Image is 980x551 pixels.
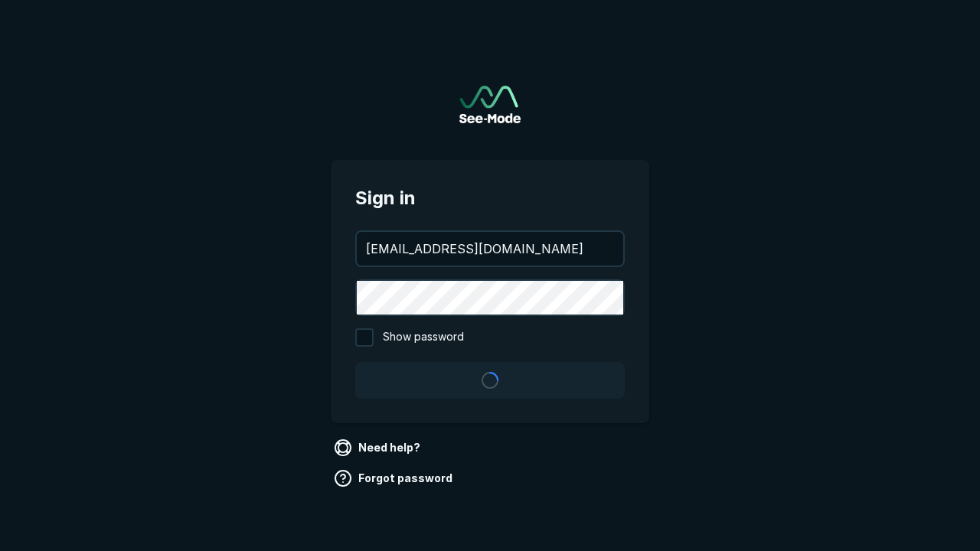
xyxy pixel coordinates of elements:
a: Forgot password [331,466,459,491]
span: Sign in [355,184,625,212]
img: See-Mode Logo [459,86,521,123]
a: Need help? [331,435,426,460]
span: Show password [383,328,464,347]
a: Go to sign in [459,86,521,123]
input: your@email.com [357,232,623,266]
